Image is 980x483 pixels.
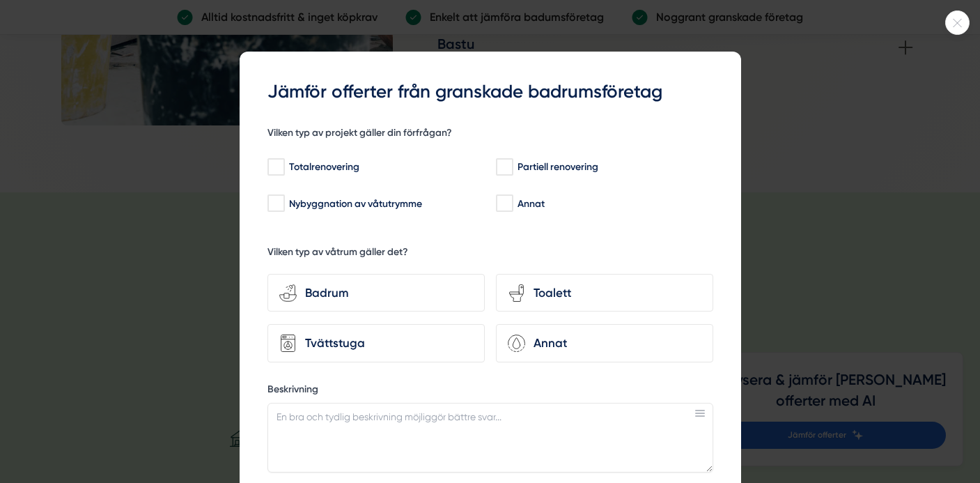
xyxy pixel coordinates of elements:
[267,126,452,144] h5: Vilken typ av projekt gäller din förfrågan?
[267,197,283,210] input: Nybyggnation av våtutrymme
[267,79,713,105] h3: Jämför offerter från granskade badrumsföretag
[267,383,713,400] label: Beskrivning
[267,245,408,263] h5: Vilken typ av våtrum gäller det?
[267,160,283,174] input: Totalrenovering
[496,160,512,174] input: Partiell renovering
[496,197,512,210] input: Annat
